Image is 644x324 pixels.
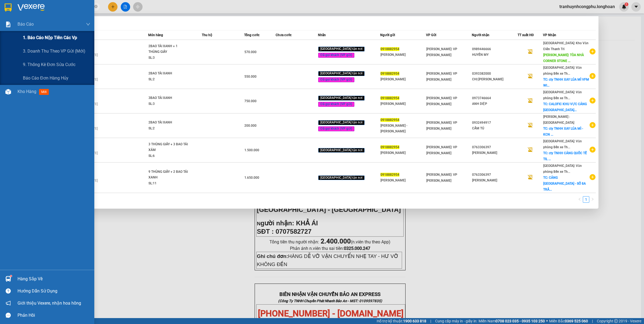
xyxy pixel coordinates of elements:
[244,148,259,152] span: 1.500.000
[380,96,399,100] span: 0918882954
[2,18,41,28] span: [PHONE_NUMBER]
[576,196,583,203] button: left
[426,145,457,155] span: [PERSON_NAME]: VP [PERSON_NAME]
[583,197,589,202] a: 1
[23,48,85,54] span: 3. Doanh Thu theo VP Gửi (mới)
[6,313,11,318] span: message
[472,144,517,150] div: 0763306397
[583,196,589,203] li: 1
[36,2,107,10] strong: PHIẾU DÁN LÊN HÀNG
[472,33,489,37] span: Người nhận
[244,124,257,127] span: 200.000
[47,18,99,28] span: CÔNG TY TNHH CHUYỂN PHÁT NHANH BẢO AN
[426,121,457,130] span: [PERSON_NAME]: VP [PERSON_NAME]
[202,33,212,37] span: Thu hộ
[590,73,595,79] span: plus-circle
[380,72,399,75] span: 0918882954
[148,101,189,107] div: SL: 3
[148,33,163,37] span: Món hàng
[543,127,583,136] span: TC: cty TNHH XAY LÚA MÌ - KCN ...
[148,120,189,126] div: 2BAO TẢI XANH
[380,173,399,177] span: 0918882954
[472,46,517,52] div: 0989446666
[318,175,365,180] span: [GEOGRAPHIC_DATA] tận nơi
[148,77,189,82] div: SL: 2
[590,98,595,104] span: plus-circle
[18,300,81,306] span: Giới thiệu Vexere, nhận hoa hồng
[576,196,583,203] li: Previous Page
[543,151,587,161] span: TC: cty TNHH CẢNG QUỐC TẾ TIL ...
[472,178,517,183] div: [PERSON_NAME]
[543,90,582,100] span: [GEOGRAPHIC_DATA]: Văn phòng Bến xe Th...
[380,52,426,58] div: [PERSON_NAME]
[318,96,365,101] span: [GEOGRAPHIC_DATA] tận nơi
[18,311,90,319] div: Phản hồi
[6,301,11,306] span: notification
[94,5,98,8] span: close-circle
[518,33,534,37] span: TT xuất HĐ
[148,181,189,187] div: SL: 11
[380,118,399,122] span: 0918882954
[276,33,292,37] span: Chưa cước
[318,77,354,82] span: Đã gọi khách (VP gửi)
[5,4,12,12] img: logo-vxr
[472,71,517,77] div: 0393382000
[6,288,11,294] span: question-circle
[18,275,90,283] div: Hàng sắp về
[94,4,98,9] span: close-circle
[318,126,354,131] span: Đã gọi khách (VP gửi)
[543,41,588,51] span: [GEOGRAPHIC_DATA]: Kho Văn Điển Thanh Trì
[148,153,189,159] div: SL: 6
[23,75,68,81] span: Báo cáo đơn hàng hủy
[543,164,582,174] span: [GEOGRAPHIC_DATA]: Văn phòng Bến xe Th...
[23,34,77,41] span: 1. Báo cáo nộp tiền các vp
[2,33,82,40] span: Mã đơn: VPBT1410250009
[318,47,365,51] span: [GEOGRAPHIC_DATA] tận nơi
[543,53,584,63] span: [PERSON_NAME]: TÒA NHÀ CORNER STONE ...
[148,71,189,77] div: 2BAO TẢI XANH
[34,11,109,16] span: Ngày in phiếu: 14:26 ngày
[244,75,257,78] span: 550.000
[380,145,399,149] span: 0918882954
[472,172,517,178] div: 0763306397
[590,147,595,153] span: plus-circle
[543,176,586,191] span: TC: CẢNG [GEOGRAPHIC_DATA] - SỐ 8A TRẦ...
[472,126,517,131] div: CẨM TÚ
[5,22,11,27] img: solution-icon
[5,276,11,282] img: warehouse-icon
[426,173,457,182] span: [PERSON_NAME]: VP [PERSON_NAME]
[380,47,399,51] span: 0918882954
[472,95,517,101] div: 0973746664
[472,52,517,58] div: HUYỀN MY
[426,33,436,37] span: VP Gửi
[148,55,189,61] div: SL: 3
[380,101,426,107] div: [PERSON_NAME]
[148,126,189,132] div: SL: 2
[318,53,354,58] span: Đã gọi khách (VP gửi)
[543,78,589,87] span: TC: cty TNHH XAY LÚA MÌ VFM WI...
[589,196,596,203] button: right
[426,96,457,106] span: [PERSON_NAME]: VP [PERSON_NAME]
[380,33,395,37] span: Người gửi
[589,196,596,203] li: Next Page
[244,33,259,37] span: Tổng cước
[318,71,365,76] span: [GEOGRAPHIC_DATA] tận nơi
[590,122,595,128] span: plus-circle
[23,61,75,68] span: 9. Thống kê đơn sửa cước
[543,115,574,125] span: [PERSON_NAME] : [GEOGRAPHIC_DATA]
[148,142,189,153] div: 3 THÙNG GIẤY + 3 BAO TẢI XÁM
[543,102,587,112] span: TC: CALOFIC KHU VỰC CẢNG [GEOGRAPHIC_DATA]...
[472,101,517,107] div: ANH DIỆP
[148,169,189,181] div: 9 THÙNG GIẤY + 2 BAO TẢI XANH
[18,89,36,94] span: Kho hàng
[426,47,457,57] span: [PERSON_NAME]: VP [PERSON_NAME]
[380,150,426,156] div: [PERSON_NAME]
[244,50,257,54] span: 570.000
[10,275,12,277] sup: 1
[18,287,90,295] div: Hướng dẫn sử dụng
[591,198,594,201] span: right
[472,77,517,82] div: CHỊ [PERSON_NAME]
[5,89,11,95] img: warehouse-icon
[590,174,595,180] span: plus-circle
[148,43,189,55] div: 2BAO TẢI XANH + 1 THÙNG GIẤY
